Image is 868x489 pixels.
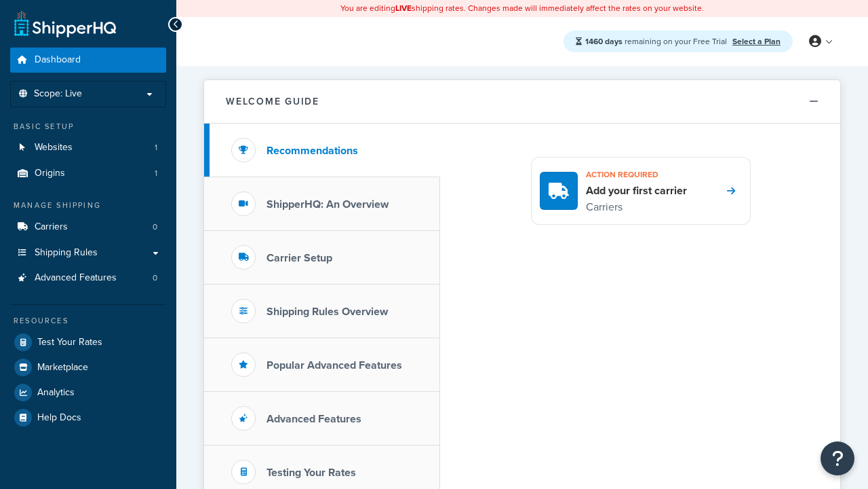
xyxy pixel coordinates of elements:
[37,362,88,374] span: Marketplace
[267,198,389,211] h3: ShipperHQ: An Overview
[155,142,157,153] span: 1
[10,405,166,430] a: Help Docs
[267,413,361,425] h3: Advanced Features
[10,48,166,73] a: Dashboard
[10,380,166,405] a: Analytics
[35,142,73,153] span: Websites
[586,198,687,216] p: Carriers
[732,35,781,48] a: Select a Plan
[267,306,388,318] h3: Shipping Rules Overview
[153,272,157,284] span: 0
[10,240,166,266] a: Shipping Rules
[155,168,157,179] span: 1
[585,35,729,48] span: remaining on your Free Trial
[10,135,166,160] a: Websites1
[267,467,356,479] h3: Testing Your Rates
[35,272,117,284] span: Advanced Features
[34,88,82,100] span: Scope: Live
[10,161,166,186] a: Origins1
[267,359,402,372] h3: Popular Advanced Features
[10,200,166,211] div: Manage Shipping
[10,121,166,132] div: Basic Setup
[10,215,166,240] a: Carriers0
[37,412,81,424] span: Help Docs
[10,315,166,327] div: Resources
[35,247,98,259] span: Shipping Rules
[35,54,81,66] span: Dashboard
[10,266,166,291] a: Advanced Features0
[395,2,412,14] b: LIVE
[585,35,623,48] strong: 1460 days
[586,183,687,198] h4: Add your first carrier
[37,337,102,348] span: Test Your Rates
[10,266,166,291] li: Advanced Features
[37,387,75,399] span: Analytics
[10,355,166,380] a: Marketplace
[35,168,65,179] span: Origins
[10,161,166,186] li: Origins
[35,221,68,233] span: Carriers
[226,96,319,107] h2: Welcome Guide
[204,80,840,124] button: Welcome Guide
[153,221,157,233] span: 0
[821,441,854,475] button: Open Resource Center
[267,252,332,264] h3: Carrier Setup
[267,145,358,157] h3: Recommendations
[10,215,166,240] li: Carriers
[10,330,166,355] a: Test Your Rates
[586,166,687,183] h3: Action required
[10,135,166,160] li: Websites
